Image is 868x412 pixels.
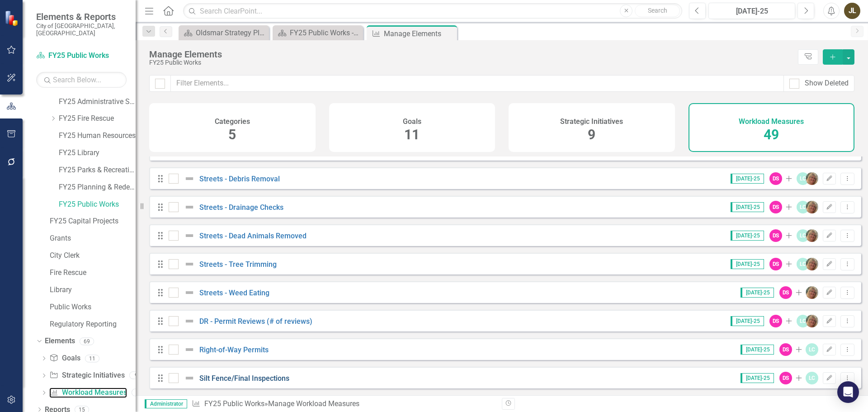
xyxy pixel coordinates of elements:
img: Hallie Pelham [806,201,818,213]
a: Fire Rescue [50,268,136,278]
img: Hallie Pelham [806,315,818,327]
a: FY25 Human Resources [59,131,136,141]
div: Show Deleted [805,78,849,89]
a: Public Works [50,302,136,313]
a: FY25 Public Works - Strategic Plan [275,27,361,38]
a: Regulatory Reporting [50,319,136,330]
div: 11 [85,355,99,362]
a: Streets - Tree Trimming [199,260,277,269]
h4: Strategic Initiatives [560,118,623,126]
input: Search Below... [36,72,127,88]
a: FY25 Capital Projects [50,216,136,227]
a: FY25 Administrative Services [59,97,136,107]
div: DS [779,343,792,356]
img: Not Defined [184,230,195,241]
div: LC [797,201,809,213]
span: 5 [228,127,236,142]
a: DR - Permit Reviews (# of reviews) [199,317,312,326]
a: FY25 Public Works [59,199,136,210]
button: JL [844,3,860,19]
a: FY25 Public Works [204,399,264,408]
img: Not Defined [184,287,195,298]
img: Hallie Pelham [806,229,818,242]
span: [DATE]-25 [741,373,774,383]
h4: Categories [215,118,250,126]
div: DS [779,286,792,299]
a: FY25 Public Works [36,51,127,61]
h4: Workload Measures [739,118,804,126]
a: Streets - Dead Animals Removed [199,232,307,240]
small: City of [GEOGRAPHIC_DATA], [GEOGRAPHIC_DATA] [36,22,127,37]
img: Hallie Pelham [806,286,818,299]
a: Oldsmar Strategy Plan [181,27,267,38]
a: FY25 Fire Rescue [59,114,136,124]
span: [DATE]-25 [731,316,764,326]
div: DS [779,372,792,384]
div: » Manage Workload Measures [192,399,495,409]
div: DS [769,229,782,242]
div: LC [797,172,809,185]
a: Library [50,285,136,295]
div: LC [797,229,809,242]
a: Strategic Initiatives [49,370,124,381]
a: City Clerk [50,251,136,261]
button: Search [635,5,680,17]
img: Not Defined [184,373,195,384]
a: Silt Fence/Final Inspections [199,374,289,383]
span: [DATE]-25 [741,288,774,298]
div: 49 [132,389,146,397]
a: FY25 Planning & Redevelopment [59,182,136,193]
div: Open Intercom Messenger [837,381,859,403]
img: Not Defined [184,344,195,355]
span: 49 [764,127,779,142]
a: Streets - Weed Eating [199,289,269,297]
span: Search [648,7,667,14]
img: Not Defined [184,259,195,270]
img: Hallie Pelham [806,172,818,185]
span: 11 [404,127,420,142]
input: Filter Elements... [170,75,784,92]
a: Grants [50,233,136,244]
input: Search ClearPoint... [183,3,682,19]
img: Not Defined [184,202,195,213]
div: 69 [80,337,94,345]
a: Right-of-Way Permits [199,346,269,354]
div: FY25 Public Works - Strategic Plan [290,27,361,38]
div: DS [769,315,782,327]
div: [DATE]-25 [712,6,792,17]
div: Oldsmar Strategy Plan [196,27,267,38]
img: Not Defined [184,173,195,184]
div: DS [769,258,782,270]
a: Streets - Drainage Checks [199,203,283,212]
a: Elements [45,336,75,346]
img: ClearPoint Strategy [5,10,20,26]
div: LC [797,258,809,270]
div: Manage Elements [384,28,455,39]
div: DS [769,172,782,185]
a: FY25 Library [59,148,136,158]
span: Elements & Reports [36,11,127,22]
div: LC [806,372,818,384]
img: Hallie Pelham [806,258,818,270]
span: [DATE]-25 [731,231,764,241]
div: LC [806,343,818,356]
span: 9 [588,127,595,142]
span: [DATE]-25 [731,259,764,269]
span: [DATE]-25 [741,345,774,355]
div: LC [797,315,809,327]
div: FY25 Public Works [149,59,793,66]
a: FY25 Parks & Recreation [59,165,136,175]
span: [DATE]-25 [731,202,764,212]
h4: Goals [403,118,421,126]
div: DS [769,201,782,213]
img: Not Defined [184,316,195,327]
div: 9 [129,372,144,379]
span: [DATE]-25 [731,174,764,184]
a: Streets - Debris Removal [199,175,280,183]
span: Administrator [145,399,187,408]
a: Workload Measures [49,388,127,398]
button: [DATE]-25 [708,3,795,19]
a: Goals [49,353,80,364]
div: Manage Elements [149,49,793,59]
